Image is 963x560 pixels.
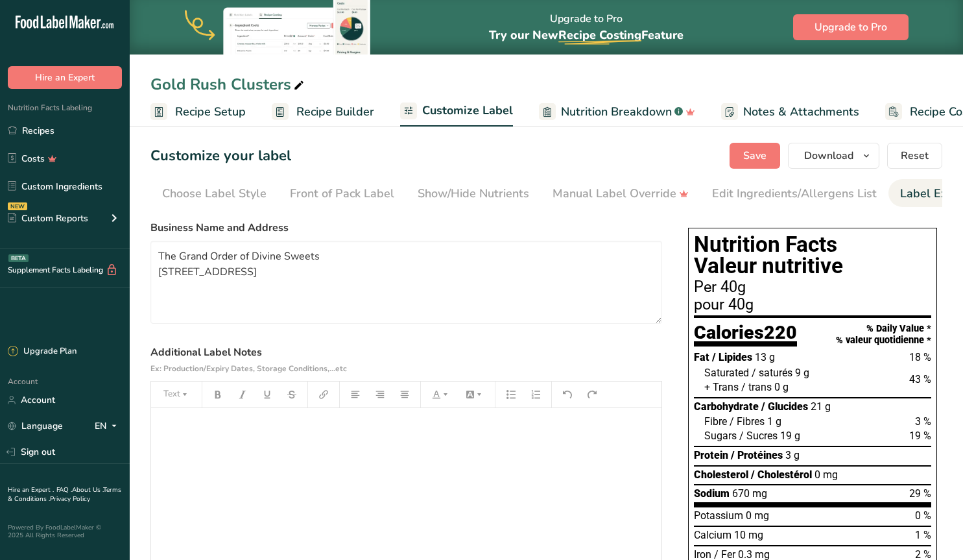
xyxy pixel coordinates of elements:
span: Upgrade to Pro [814,19,887,35]
span: / Glucides [761,400,808,413]
span: / Protéines [731,449,783,461]
span: 18 % [909,351,931,363]
div: EN [95,419,122,434]
div: Edit Ingredients/Allergens List [712,185,877,202]
span: Protein [694,449,728,461]
span: / Fibres [730,415,765,428]
span: 0 mg [814,469,838,481]
button: Hire an Expert [8,66,122,89]
span: 29 % [909,487,931,500]
button: Upgrade to Pro [793,14,909,40]
button: Reset [887,143,942,169]
span: Fat [694,351,709,363]
a: Nutrition Breakdown [539,97,695,127]
span: + Trans [704,381,739,393]
div: Custom Reports [8,212,88,225]
span: Try our New Feature [489,27,684,43]
a: Privacy Policy [50,494,90,504]
div: Upgrade Plan [8,345,77,358]
div: Manual Label Override [553,185,689,202]
a: Notes & Attachments [721,97,859,127]
span: / trans [741,381,772,393]
span: 21 g [811,400,831,413]
span: Download [804,148,853,164]
div: Upgrade to Pro [489,1,684,55]
span: 19 % [909,430,931,442]
span: Calcium [694,529,731,541]
a: About Us . [72,485,103,494]
span: 1 % [915,529,931,541]
span: Recipe Setup [175,103,246,121]
span: 3 g [785,449,800,461]
span: Recipe Costing [558,27,641,43]
span: Carbohydrate [694,400,759,413]
span: 13 g [755,351,775,363]
a: Terms & Conditions . [8,485,121,504]
div: % Daily Value * % valeur quotidienne * [836,323,931,346]
span: 3 % [915,415,931,428]
span: 0 % [915,509,931,522]
span: Fibre [704,415,727,428]
a: FAQ . [56,485,72,494]
span: 19 g [780,430,800,442]
span: 10 mg [734,529,763,541]
iframe: Intercom live chat [919,516,950,547]
span: / Sucres [739,430,778,442]
span: Potassium [694,509,743,522]
span: Notes & Attachments [743,103,859,121]
div: Powered By FoodLabelMaker © 2025 All Rights Reserved [8,524,122,539]
span: Reset [901,148,929,164]
div: Show/Hide Nutrients [418,185,529,202]
span: 0 mg [746,509,769,522]
div: BETA [8,254,29,262]
div: pour 40g [694,297,931,313]
span: / Cholestérol [751,469,812,481]
span: Cholesterol [694,469,748,481]
span: Saturated [704,367,749,379]
span: 670 mg [732,487,767,500]
span: 43 % [909,373,931,385]
div: Choose Label Style [162,185,267,202]
div: Per 40g [694,280,931,295]
span: / saturés [752,367,792,379]
div: NEW [8,202,27,210]
a: Language [8,415,63,437]
a: Recipe Builder [272,97,374,127]
button: Save [730,143,780,169]
span: 1 g [767,415,781,428]
span: / Lipides [712,351,752,363]
span: Sodium [694,487,730,500]
span: Recipe Builder [296,103,374,121]
span: 0 g [774,381,789,393]
button: Text [157,384,196,405]
a: Recipe Setup [150,97,246,127]
h1: Nutrition Facts Valeur nutritive [694,234,931,277]
span: 9 g [795,367,809,379]
label: Additional Label Notes [150,345,662,376]
span: 220 [764,321,797,343]
span: Sugars [704,430,737,442]
span: Ex: Production/Expiry Dates, Storage Conditions,...etc [150,363,347,374]
h1: Customize your label [150,145,291,167]
a: Hire an Expert . [8,485,54,494]
div: Gold Rush Clusters [150,73,307,96]
span: Customize Label [422,102,513,119]
label: Business Name and Address [150,220,662,236]
button: Download [788,143,879,169]
span: Save [743,148,767,164]
span: Nutrition Breakdown [561,103,672,121]
div: Calories [694,323,797,347]
a: Customize Label [400,96,513,127]
div: Front of Pack Label [290,185,394,202]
